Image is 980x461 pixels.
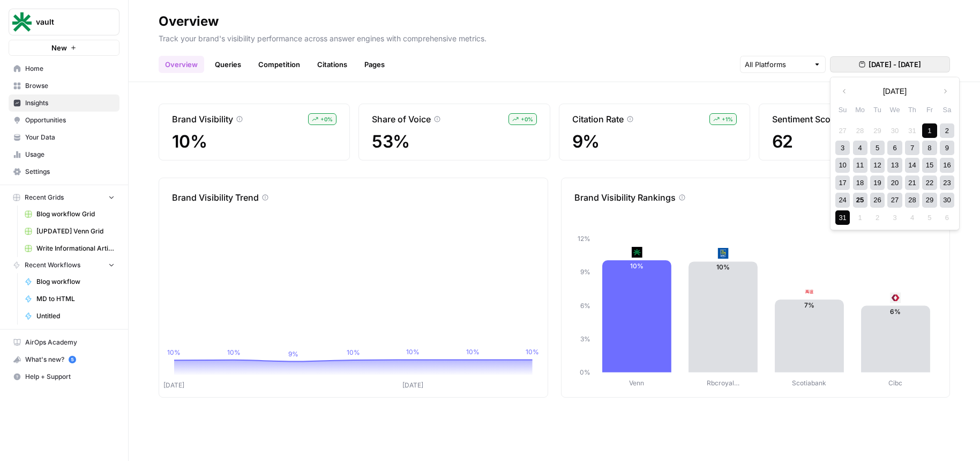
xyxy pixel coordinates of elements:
[20,273,119,290] a: Blog workflow
[853,158,867,172] div: Choose Monday, August 11th, 2025
[25,81,115,91] span: Browse
[870,175,885,190] div: Choose Tuesday, August 19th, 2025
[406,348,420,356] tspan: 10%
[887,141,902,155] div: Choose Wednesday, August 6th, 2025
[905,210,919,225] div: Not available Thursday, September 4th, 2025
[804,301,814,309] text: 7%
[526,348,539,356] tspan: 10%
[372,132,536,151] span: 53%
[922,175,937,190] div: Choose Friday, August 22nd, 2025
[577,235,590,243] tspan: 12%
[940,103,954,117] div: Sa
[716,263,730,271] text: 10%
[320,115,333,123] span: + 0 %
[940,210,954,225] div: Not available Saturday, September 6th, 2025
[574,191,676,204] p: Brand Visibility Rankings
[922,193,937,207] div: Choose Friday, August 29th, 2025
[9,94,119,112] a: Insights
[25,64,115,74] span: Home
[36,311,115,321] span: Untitled
[372,113,431,126] p: Share of Voice
[887,175,902,190] div: Choose Wednesday, August 20th, 2025
[20,206,119,223] a: Blog workflow Grid
[853,123,867,138] div: Not available Monday, July 28th, 2025
[887,123,902,138] div: Not available Wednesday, July 30th, 2025
[20,240,119,257] a: Write Informational Article
[25,193,64,202] span: Recent Grids
[870,141,885,155] div: Choose Tuesday, August 5th, 2025
[870,123,885,138] div: Not available Tuesday, July 29th, 2025
[870,103,885,117] div: Tu
[905,103,919,117] div: Th
[172,191,259,204] p: Brand Visibility Trend
[9,9,119,35] button: Workspace: vault
[940,158,954,172] div: Choose Saturday, August 16th, 2025
[580,268,590,276] tspan: 9%
[631,247,642,258] img: d9ek087eh3cksh3su0qhyjdlabcc
[572,132,737,151] span: 9%
[347,348,360,356] tspan: 10%
[853,210,867,225] div: Not available Monday, September 1st, 2025
[25,150,115,159] span: Usage
[835,175,850,190] div: Choose Sunday, August 17th, 2025
[830,56,950,72] button: [DATE] - [DATE]
[36,294,115,304] span: MD to HTML
[905,193,919,207] div: Choose Thursday, August 28th, 2025
[167,348,181,356] tspan: 10%
[172,113,233,126] p: Brand Visibility
[227,348,241,356] tspan: 10%
[9,257,119,273] button: Recent Workflows
[51,42,67,53] span: New
[853,103,867,117] div: Mo
[853,175,867,190] div: Choose Monday, August 18th, 2025
[159,13,219,30] div: Overview
[20,223,119,240] a: [UPDATED] Venn Grid
[772,113,839,126] p: Sentiment Score
[888,379,902,387] tspan: Cibc
[630,262,644,270] text: 10%
[922,103,937,117] div: Fr
[707,379,739,387] tspan: Rbcroyal…
[629,379,644,387] tspan: Venn
[71,357,73,362] text: 5
[853,141,867,155] div: Choose Monday, August 4th, 2025
[890,308,901,316] text: 6%
[804,286,814,297] img: 1bm92vdbh80kod84smm8wemnqj6k
[830,77,960,230] div: [DATE] - [DATE]
[521,115,533,123] span: + 0 %
[580,335,590,343] tspan: 3%
[208,56,248,73] a: Queries
[9,368,119,385] button: Help + Support
[163,381,184,389] tspan: [DATE]
[905,175,919,190] div: Choose Thursday, August 21st, 2025
[722,115,733,123] span: + 1 %
[36,244,115,253] span: Write Informational Article
[870,158,885,172] div: Choose Tuesday, August 12th, 2025
[870,193,885,207] div: Choose Tuesday, August 26th, 2025
[835,193,850,207] div: Choose Sunday, August 24th, 2025
[853,193,867,207] div: Choose Monday, August 25th, 2025
[940,193,954,207] div: Choose Saturday, August 30th, 2025
[940,175,954,190] div: Choose Saturday, August 23rd, 2025
[887,158,902,172] div: Choose Wednesday, August 13th, 2025
[402,381,423,389] tspan: [DATE]
[288,350,298,358] tspan: 9%
[887,193,902,207] div: Choose Wednesday, August 27th, 2025
[9,189,119,206] button: Recent Grids
[883,86,907,97] span: [DATE]
[922,158,937,172] div: Choose Friday, August 15th, 2025
[9,334,119,351] a: AirOps Academy
[9,351,119,368] button: What's new? 5
[9,60,119,77] a: Home
[835,158,850,172] div: Choose Sunday, August 10th, 2025
[9,112,119,129] a: Opportunities
[870,210,885,225] div: Not available Tuesday, September 2nd, 2025
[835,141,850,155] div: Choose Sunday, August 3rd, 2025
[835,123,850,138] div: Not available Sunday, July 27th, 2025
[922,123,937,138] div: Choose Friday, August 1st, 2025
[905,123,919,138] div: Not available Thursday, July 31st, 2025
[252,56,306,73] a: Competition
[9,146,119,163] a: Usage
[745,59,809,70] input: All Platforms
[922,210,937,225] div: Not available Friday, September 5th, 2025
